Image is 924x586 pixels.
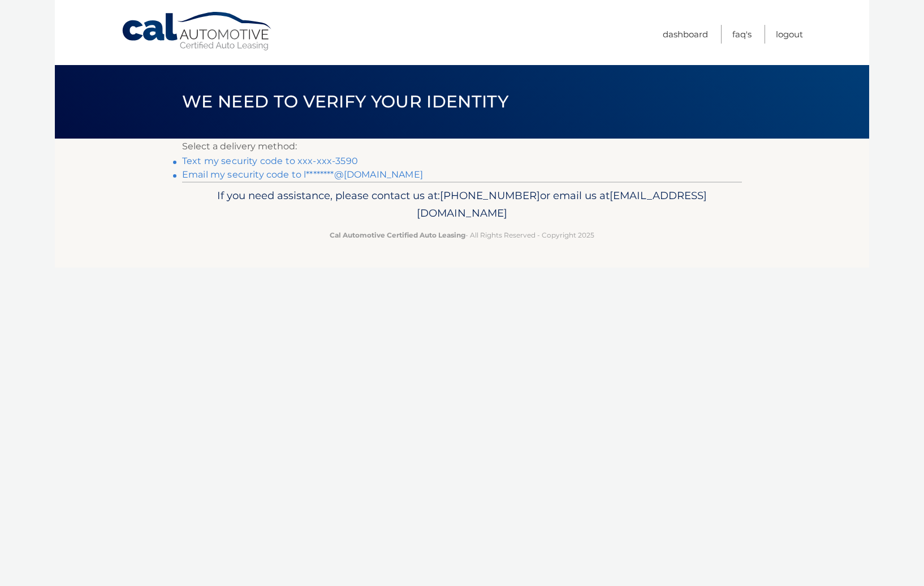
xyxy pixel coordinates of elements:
a: Logout [776,25,803,44]
strong: Cal Automotive Certified Auto Leasing [330,231,465,239]
p: If you need assistance, please contact us at: or email us at [189,187,735,223]
a: Email my security code to l********@[DOMAIN_NAME] [182,169,423,180]
a: FAQ's [732,25,752,44]
span: We need to verify your identity [182,91,508,112]
p: - All Rights Reserved - Copyright 2025 [189,229,735,241]
a: Dashboard [663,25,708,44]
a: Cal Automotive [121,11,274,51]
a: Text my security code to xxx-xxx-3590 [182,156,358,166]
p: Select a delivery method: [182,139,742,154]
span: [PHONE_NUMBER] [440,189,540,202]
